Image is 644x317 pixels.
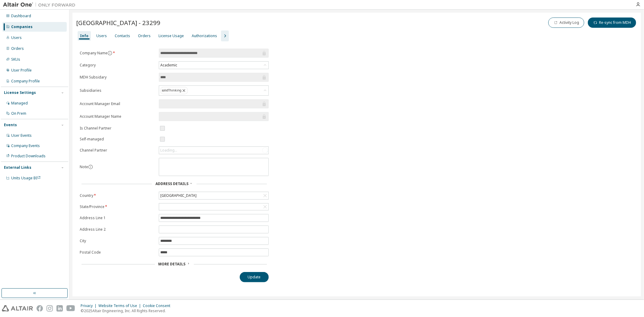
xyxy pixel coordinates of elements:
[81,303,98,308] div: Privacy
[159,62,178,69] div: Academic
[66,305,75,312] img: youtube.svg
[46,305,53,312] img: instagram.svg
[11,24,33,29] div: Companies
[76,18,160,27] span: [GEOGRAPHIC_DATA] - 23299
[240,272,269,282] button: Update
[159,261,186,267] span: More Details
[588,18,636,28] button: Re-sync from MDH
[11,14,31,18] div: Dashboard
[11,101,28,106] div: Managed
[160,148,177,153] div: Loading...
[80,75,155,80] label: MDH Subsidary
[192,34,217,38] div: Authorizations
[11,79,40,84] div: Company Profile
[4,90,36,95] div: License Settings
[80,63,155,68] label: Category
[11,68,32,73] div: User Profile
[159,86,268,95] div: solidThinking
[80,216,155,220] label: Address Line 1
[2,305,33,312] img: altair_logo.svg
[159,192,197,199] div: [GEOGRAPHIC_DATA]
[80,148,155,153] label: Channel Partner
[159,34,184,38] div: License Usage
[548,18,584,28] button: Activity Log
[4,123,17,127] div: Events
[11,133,32,138] div: User Events
[159,62,268,69] div: Academic
[80,137,155,142] label: Self-managed
[4,165,31,170] div: External Links
[159,147,268,154] div: Loading...
[11,154,46,158] div: Product Downloads
[155,181,188,186] span: Address Details
[80,51,155,56] label: Company Name
[159,192,268,199] div: [GEOGRAPHIC_DATA]
[11,175,41,181] span: Units Usage BI
[11,57,20,62] div: SKUs
[80,250,155,255] label: Postal Code
[80,193,155,198] label: Country
[80,101,155,106] label: Account Manager Email
[80,239,155,243] label: City
[11,46,24,51] div: Orders
[160,87,188,94] div: solidThinking
[56,305,63,312] img: linkedin.svg
[80,126,155,131] label: Is Channel Partner
[11,143,40,148] div: Company Events
[80,204,155,209] label: State/Province
[11,111,26,116] div: On Prem
[115,34,130,38] div: Contacts
[138,34,151,38] div: Orders
[98,303,143,308] div: Website Terms of Use
[80,164,88,169] label: Note
[80,88,155,93] label: Subsidiaries
[107,51,112,56] button: information
[96,34,107,38] div: Users
[81,308,174,313] p: © 2025 Altair Engineering, Inc. All Rights Reserved.
[80,34,88,38] div: Info
[80,114,155,119] label: Account Manager Name
[88,165,93,169] button: information
[80,227,155,232] label: Address Line 2
[3,2,78,8] img: Altair One
[37,305,43,312] img: facebook.svg
[143,303,174,308] div: Cookie Consent
[11,35,22,40] div: Users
